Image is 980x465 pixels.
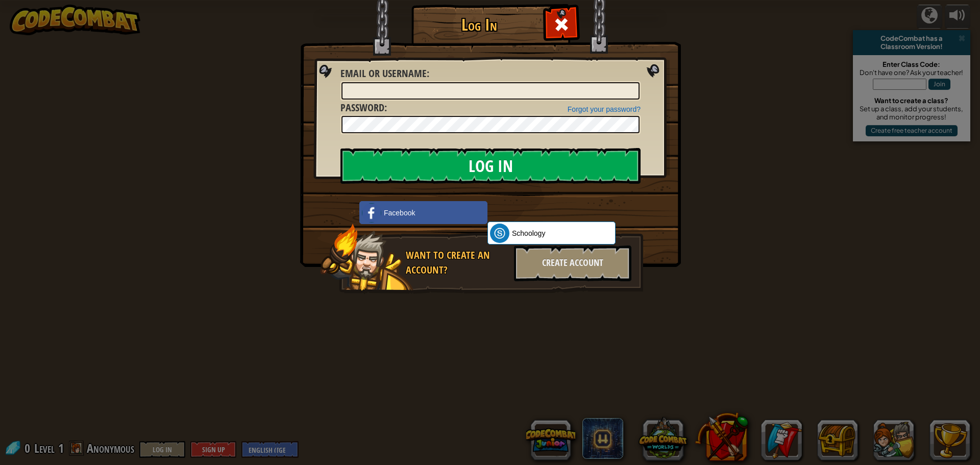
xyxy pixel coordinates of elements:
input: Log In [340,148,641,184]
label: : [340,101,387,115]
img: facebook_small.png [362,203,381,223]
span: Facebook [384,208,415,218]
div: Create Account [514,246,631,281]
label: : [340,66,429,81]
span: Password [340,101,384,114]
span: Schoology [512,228,545,238]
iframe: Sign in with Google Button [482,200,622,223]
div: Want to create an account? [406,248,508,277]
h1: Log In [414,16,544,34]
img: schoology.png [490,224,509,243]
span: Email or Username [340,66,427,80]
a: Forgot your password? [568,105,641,113]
